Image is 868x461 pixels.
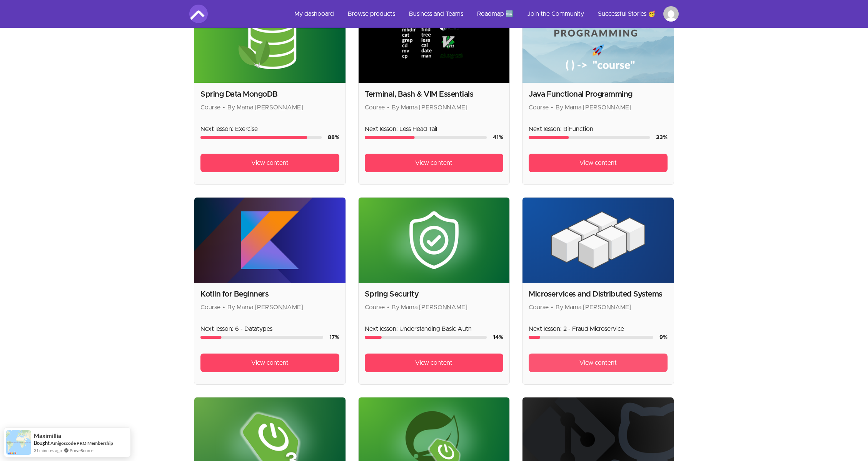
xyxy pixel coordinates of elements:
[365,89,504,100] h2: Terminal, Bash & VIM Essentials
[34,433,61,439] span: Maximillia
[365,304,385,310] span: Course
[34,447,62,454] span: 31 minutes ago
[415,158,452,168] span: View content
[251,358,289,367] span: View content
[522,198,674,283] img: Product image for Microservices and Distributed Systems
[529,336,653,339] div: Course progress
[328,135,339,140] span: 88 %
[403,5,469,23] a: Business and Teams
[365,154,504,172] a: View content
[551,304,553,310] span: •
[194,198,346,283] img: Product image for Kotlin for Beginners
[200,354,339,372] a: View content
[415,358,452,367] span: View content
[70,448,93,453] a: ProveSource
[251,158,289,168] span: View content
[529,124,668,134] p: Next lesson: BiFunction
[342,5,401,23] a: Browse products
[392,304,467,310] span: By Mama [PERSON_NAME]
[189,5,208,23] img: Amigoscode logo
[200,289,339,300] h2: Kotlin for Beginners
[200,154,339,172] a: View content
[200,104,220,111] span: Course
[529,136,650,139] div: Course progress
[656,135,668,140] span: 33 %
[288,5,679,23] nav: Main
[387,104,389,111] span: •
[579,158,617,168] span: View content
[6,430,31,455] img: provesource social proof notification image
[365,124,504,134] p: Next lesson: Less Head Tail
[579,358,617,367] span: View content
[471,5,519,23] a: Roadmap 🆕
[200,304,220,310] span: Course
[200,324,339,334] p: Next lesson: 6 - Datatypes
[200,136,322,139] div: Course progress
[529,154,668,172] a: View content
[329,335,339,340] span: 17 %
[365,136,487,139] div: Course progress
[227,304,303,310] span: By Mama [PERSON_NAME]
[223,104,225,111] span: •
[529,289,668,300] h2: Microservices and Distributed Systems
[359,198,510,283] img: Product image for Spring Security
[200,336,323,339] div: Course progress
[288,5,340,23] a: My dashboard
[387,304,389,310] span: •
[556,304,631,310] span: By Mama [PERSON_NAME]
[223,304,225,310] span: •
[529,304,549,310] span: Course
[551,104,553,111] span: •
[200,124,339,134] p: Next lesson: Exercise
[529,89,668,100] h2: Java Functional Programming
[392,104,467,111] span: By Mama [PERSON_NAME]
[365,354,504,372] a: View content
[521,5,590,23] a: Join the Community
[365,289,504,300] h2: Spring Security
[50,440,113,446] a: Amigoscode PRO Membership
[493,135,503,140] span: 41 %
[556,104,631,111] span: By Mama [PERSON_NAME]
[227,104,303,111] span: By Mama [PERSON_NAME]
[659,335,668,340] span: 9 %
[663,6,679,22] img: Profile image for Ivaylo Dobrinov
[493,335,503,340] span: 14 %
[34,440,50,446] span: Bought
[529,104,549,111] span: Course
[365,336,487,339] div: Course progress
[592,5,662,23] a: Successful Stories 🥳
[529,324,668,334] p: Next lesson: 2 - Fraud Microservice
[365,104,385,111] span: Course
[365,324,504,334] p: Next lesson: Understanding Basic Auth
[200,89,339,100] h2: Spring Data MongoDB
[529,354,668,372] a: View content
